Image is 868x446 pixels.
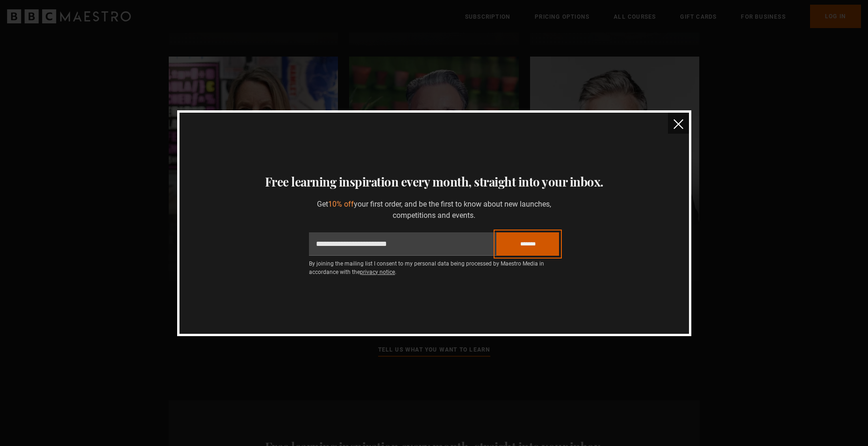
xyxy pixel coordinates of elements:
p: By joining the mailing list I consent to my personal data being processed by Maestro Media in acc... [309,259,559,276]
h3: Free learning inspiration every month, straight into your inbox. [191,173,678,191]
button: close [668,113,689,134]
a: privacy notice [360,269,395,275]
span: 10% off [328,200,354,209]
p: Get your first order, and be the first to know about new launches, competitions and events. [309,199,559,221]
